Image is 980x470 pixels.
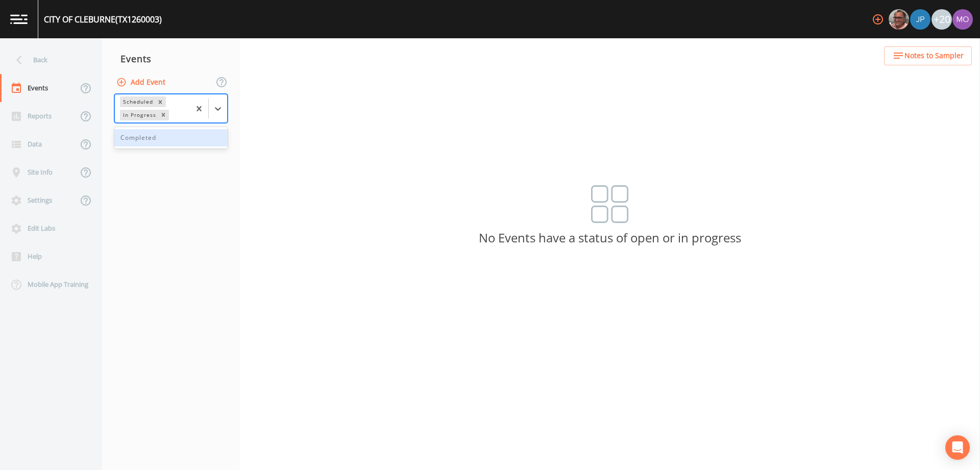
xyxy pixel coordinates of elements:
[932,9,952,30] div: +20
[44,13,162,26] div: CITY OF CLEBURNE (TX1260003)
[120,96,155,107] div: Scheduled
[904,50,964,62] span: Notes to Sampler
[945,435,970,460] div: Open Intercom Messenger
[884,46,972,65] button: Notes to Sampler
[952,9,973,30] img: 4e251478aba98ce068fb7eae8f78b90c
[888,9,910,30] div: Mike Franklin
[910,9,930,30] img: 41241ef155101aa6d92a04480b0d0000
[240,233,980,242] p: No Events have a status of open or in progress
[591,185,629,223] img: svg%3e
[114,73,169,92] button: Add Event
[155,96,166,107] div: Remove Scheduled
[120,110,158,120] div: In Progress
[10,14,28,24] img: logo
[114,129,228,146] div: Completed
[910,9,931,30] div: Joshua gere Paul
[102,46,240,71] div: Events
[889,9,909,30] img: e2d790fa78825a4bb76dcb6ab311d44c
[158,110,169,120] div: Remove In Progress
